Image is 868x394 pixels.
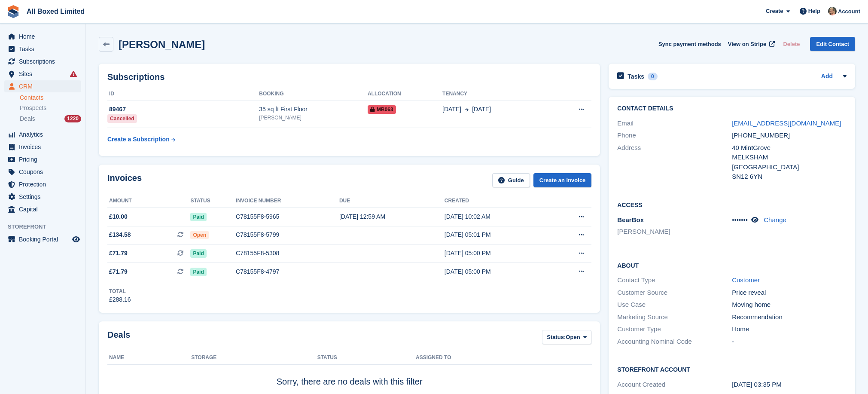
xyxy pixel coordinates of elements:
[732,172,847,182] div: SN12 6YN
[259,87,368,101] th: Booking
[190,213,206,221] span: Paid
[732,153,847,162] div: MELKSHAM
[368,87,442,101] th: Allocation
[617,105,847,112] h2: Contact Details
[764,216,786,223] a: Change
[109,230,131,239] span: £134.58
[19,178,70,190] span: Protection
[617,261,847,269] h2: About
[339,212,445,221] div: [DATE] 12:59 AM
[7,5,20,18] img: stora-icon-8386f47178a22dfd0bd8f6a31ec36ba5ce8667c1dd55bd0f319d3a0aa187defe.svg
[19,128,70,140] span: Analytics
[107,351,191,365] th: Name
[445,267,551,276] div: [DATE] 05:00 PM
[732,131,847,140] div: [PHONE_NUMBER]
[20,104,46,112] span: Prospects
[472,105,491,114] span: [DATE]
[780,37,803,51] button: Delete
[617,300,732,310] div: Use Case
[617,143,732,182] div: Address
[442,105,461,114] span: [DATE]
[732,324,847,334] div: Home
[533,173,592,187] a: Create an Invoice
[4,233,81,245] a: menu
[4,80,81,92] a: menu
[109,267,128,276] span: £71.79
[617,119,732,128] div: Email
[617,216,644,223] span: BearBox
[4,55,81,67] a: menu
[445,249,551,258] div: [DATE] 05:00 PM
[4,141,81,153] a: menu
[236,194,339,208] th: Invoice number
[4,128,81,140] a: menu
[4,178,81,190] a: menu
[732,380,847,390] div: [DATE] 03:35 PM
[4,153,81,165] a: menu
[20,115,35,123] span: Deals
[20,104,81,113] a: Prospects
[766,7,783,15] span: Create
[658,37,721,51] button: Sync payment methods
[109,295,131,304] div: £288.16
[20,94,81,102] a: Contacts
[190,268,206,276] span: Paid
[445,230,551,239] div: [DATE] 05:01 PM
[317,351,416,365] th: Status
[19,191,70,203] span: Settings
[547,333,566,342] span: Status:
[810,37,855,51] a: Edit Contact
[617,365,847,373] h2: Storefront Account
[442,87,551,101] th: Tenancy
[4,191,81,203] a: menu
[109,249,128,258] span: £71.79
[19,68,70,80] span: Sites
[19,233,70,245] span: Booking Portal
[732,337,847,347] div: -
[368,105,396,114] span: MB063
[109,212,128,221] span: £10.00
[627,73,644,80] h2: Tasks
[259,114,368,122] div: [PERSON_NAME]
[19,203,70,215] span: Capital
[119,39,205,50] h2: [PERSON_NAME]
[107,87,259,101] th: ID
[109,287,131,295] div: Total
[617,200,847,209] h2: Access
[19,141,70,153] span: Invoices
[23,4,88,18] a: All Boxed Limited
[732,288,847,298] div: Price reveal
[4,31,81,43] a: menu
[4,43,81,55] a: menu
[4,166,81,178] a: menu
[19,55,70,67] span: Subscriptions
[617,380,732,390] div: Account Created
[70,70,77,77] i: Smart entry sync failures have occurred
[821,72,833,82] a: Add
[107,131,175,147] a: Create a Subscription
[617,275,732,285] div: Contact Type
[236,230,339,239] div: C78155F8-5799
[190,249,206,258] span: Paid
[4,68,81,80] a: menu
[4,203,81,215] a: menu
[732,216,748,223] span: •••••••
[732,119,841,127] a: [EMAIL_ADDRESS][DOMAIN_NAME]
[107,105,259,114] div: 89467
[648,73,658,80] div: 0
[732,300,847,310] div: Moving home
[617,288,732,298] div: Customer Source
[236,249,339,258] div: C78155F8-5308
[19,153,70,165] span: Pricing
[19,80,70,92] span: CRM
[732,162,847,172] div: [GEOGRAPHIC_DATA]
[617,227,732,237] li: [PERSON_NAME]
[71,234,81,244] a: Preview store
[107,135,170,144] div: Create a Subscription
[8,223,85,231] span: Storefront
[19,31,70,43] span: Home
[19,166,70,178] span: Coupons
[107,114,137,123] div: Cancelled
[566,333,580,342] span: Open
[107,194,190,208] th: Amount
